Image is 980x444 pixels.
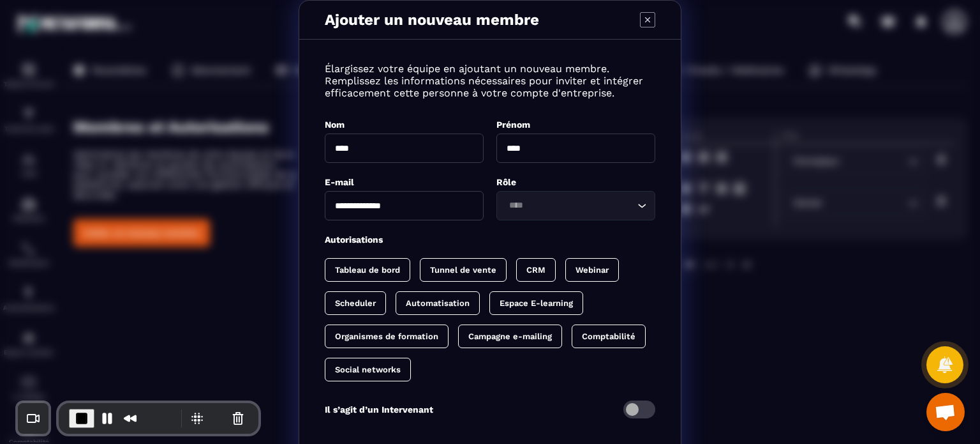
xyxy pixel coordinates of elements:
[496,191,655,220] div: Search for option
[500,298,573,308] p: Espace E-learning
[325,177,354,187] label: E-mail
[406,298,470,308] p: Automatisation
[926,393,965,431] a: Ouvrir le chat
[335,298,376,308] p: Scheduler
[575,265,609,275] p: Webinar
[505,199,634,213] input: Search for option
[325,234,383,245] label: Autorisations
[335,365,401,374] p: Social networks
[468,332,552,341] p: Campagne e-mailing
[582,332,635,341] p: Comptabilité
[335,332,438,341] p: Organismes de formation
[430,265,496,275] p: Tunnel de vente
[496,119,530,130] label: Prénom
[325,119,345,130] label: Nom
[526,265,546,275] p: CRM
[496,177,516,187] label: Rôle
[325,63,655,99] p: Élargissez votre équipe en ajoutant un nouveau membre. Remplissez les informations nécessaires po...
[325,404,433,415] p: Il s’agit d’un Intervenant
[325,11,539,29] p: Ajouter un nouveau membre
[335,265,400,275] p: Tableau de bord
